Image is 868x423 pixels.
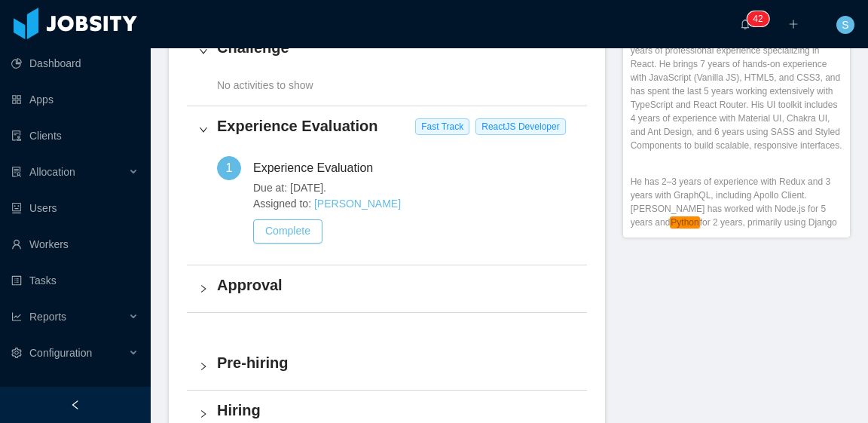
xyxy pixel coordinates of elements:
[11,193,139,223] a: icon: robotUsers
[29,347,92,359] span: Configuration
[29,311,66,323] span: Reports
[631,17,842,152] p: [PERSON_NAME] is a Frontend Developer with great soft and communication skills, with over six yea...
[670,216,699,228] em: Python
[29,166,75,178] span: Allocation
[11,229,139,259] a: icon: userWorkers
[475,118,565,135] span: ReactJS Developer
[11,167,22,177] i: icon: solution
[226,161,233,174] span: 1
[199,284,208,293] i: icon: right
[11,348,22,358] i: icon: setting
[631,175,842,311] p: He has 2–3 years of experience with Redux and 3 years with GraphQL, including Apollo Client. [PER...
[187,343,587,390] div: icon: rightPre-hiring
[217,400,575,421] h4: Hiring
[753,11,758,26] p: 4
[11,265,139,296] a: icon: profileTasks
[11,121,139,151] a: icon: auditClients
[11,311,22,322] i: icon: line-chart
[199,47,208,56] i: icon: right
[217,115,575,136] h4: Experience Evaluation
[187,265,587,312] div: icon: rightApproval
[842,16,848,34] span: S
[788,19,799,29] i: icon: plus
[199,79,313,91] span: No activities to show
[253,156,385,180] div: Experience Evaluation
[199,409,208,418] i: icon: right
[199,362,208,371] i: icon: right
[314,198,401,210] a: [PERSON_NAME]
[11,48,139,78] a: icon: pie-chartDashboard
[187,28,587,75] div: icon: rightChallenge
[253,225,322,237] a: Complete
[415,118,469,135] span: Fast Track
[11,84,139,115] a: icon: appstoreApps
[758,11,763,26] p: 2
[253,219,322,244] button: Complete
[740,19,750,29] i: icon: bell
[253,196,575,212] span: Assigned to:
[253,180,575,196] span: Due at: [DATE].
[217,352,575,373] h4: Pre-hiring
[199,125,208,134] i: icon: right
[217,274,575,296] h4: Approval
[187,106,587,153] div: icon: rightExperience Evaluation
[747,11,769,26] sup: 42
